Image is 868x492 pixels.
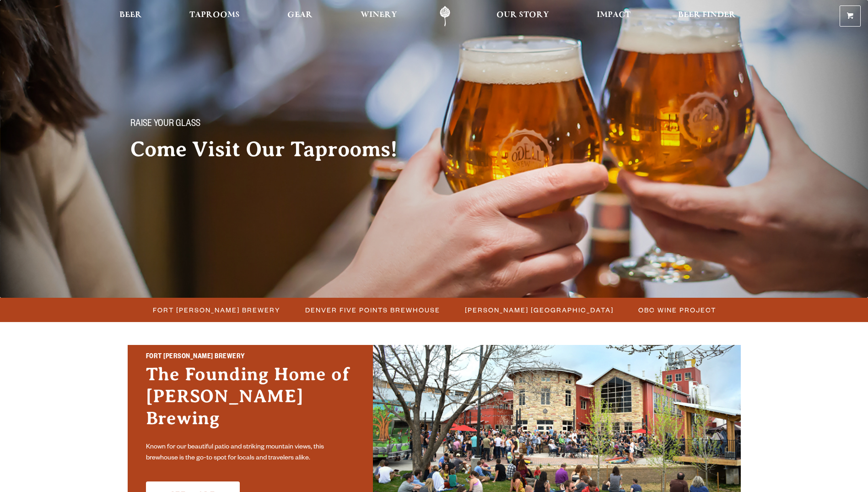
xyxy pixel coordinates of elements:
a: Beer Finder [672,6,742,27]
span: Beer Finder [678,11,736,19]
a: Impact [591,6,636,27]
span: [PERSON_NAME] [GEOGRAPHIC_DATA] [465,303,614,317]
span: OBC Wine Project [638,303,716,317]
a: Gear [281,6,318,27]
span: Taprooms [189,11,240,19]
span: Gear [287,11,313,19]
span: Winery [361,11,397,19]
a: Denver Five Points Brewhouse [300,303,445,317]
p: Known for our beautiful patio and striking mountain views, this brewhouse is the go-to spot for l... [146,442,355,464]
span: Raise your glass [130,119,200,131]
a: Fort [PERSON_NAME] Brewery [147,303,285,317]
h2: Fort [PERSON_NAME] Brewery [146,351,355,363]
span: Impact [597,11,631,19]
a: Beer [113,6,148,27]
a: Our Story [491,6,555,27]
a: Odell Home [428,6,462,27]
a: [PERSON_NAME] [GEOGRAPHIC_DATA] [459,303,618,317]
a: Winery [355,6,403,27]
span: Fort [PERSON_NAME] Brewery [153,303,280,317]
span: Our Story [496,11,549,19]
h3: The Founding Home of [PERSON_NAME] Brewing [146,363,355,438]
span: Beer [119,11,142,19]
span: Denver Five Points Brewhouse [305,303,440,317]
a: Taprooms [183,6,246,27]
h2: Come Visit Our Taprooms! [130,138,416,161]
a: OBC Wine Project [633,303,721,317]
